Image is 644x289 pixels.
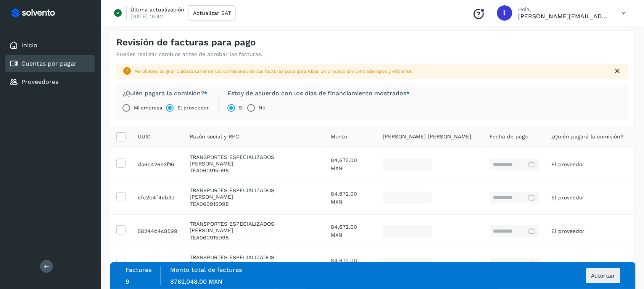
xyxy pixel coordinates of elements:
[552,228,585,234] span: El proveedor
[122,90,209,97] label: ¿Quién pagará la comisión?
[170,278,222,285] span: $762,048.00 MXN
[130,6,184,13] p: Última actualización
[228,90,410,97] label: Estoy de acuerdo con los días de financiamiento mostrados
[552,261,585,267] span: El proveedor
[325,181,377,215] td: 84,672.00 MXN
[138,194,175,201] span: 476e6fb0-347f-4292-9d3e-efc2b4f4eb3d
[591,273,615,278] span: Autorizar
[193,10,231,16] span: Actualizar SAT
[126,266,151,273] label: Facturas
[325,148,377,181] td: 84,672.00 MXN
[190,201,229,207] span: TEA060915D98
[138,228,177,234] span: e127dccc-671a-44a6-9276-58244b4c8599
[552,194,585,201] span: El proveedor
[518,13,610,20] p: laura.cabrera@seacargo.com
[331,133,347,141] span: Monto
[138,133,151,141] span: UUID
[21,60,77,67] a: Cuentas por pagar
[259,100,266,116] label: No
[325,214,377,248] td: 84,672.00 MXN
[239,100,243,116] label: Sí
[130,13,163,20] p: [DATE] 16:42
[138,161,174,167] span: 199e9a02-ac1a-4641-bcd9-da6c426e3f16
[5,74,95,90] div: Proveedores
[177,100,209,116] label: El proveedor
[116,37,256,48] h4: Revisión de facturas para pago
[490,133,528,141] span: Fecha de pago
[552,161,585,167] span: El proveedor
[188,5,236,21] button: Actualizar SAT
[135,68,607,75] div: No olvides asignar cuidadosamente las comisiones de tus facturas para garantizar un proceso sin c...
[190,234,229,241] span: TEA060915D98
[5,55,95,72] div: Cuentas por pagar
[116,51,262,58] p: Puedes realizar cambios antes de aprobar las facturas.
[190,187,319,200] p: TRANSPORTES ESPECIALIZADOS ALTAMIRANO
[21,78,58,85] a: Proveedores
[134,100,162,116] label: Mi empresa
[518,6,610,13] p: Hola,
[325,248,377,281] td: 84,672.00 MXN
[21,42,37,49] a: Inicio
[552,133,624,141] span: ¿Quién pagará la comisión?
[190,154,319,167] p: TRANSPORTES ESPECIALIZADOS ALTAMIRANO
[383,133,473,141] span: [PERSON_NAME] [PERSON_NAME].
[190,167,229,173] span: TEA060915D98
[190,133,239,141] span: Razón social y RFC
[190,254,319,267] p: TRANSPORTES ESPECIALIZADOS ALTAMIRANO
[190,221,319,234] p: TRANSPORTES ESPECIALIZADOS ALTAMIRANO
[126,278,129,285] span: 9
[586,268,620,283] button: Autorizar
[138,261,177,267] span: 68497871-1b58-464a-bf19-6b9692ef463d
[170,266,242,273] label: Monto total de facturas
[5,37,95,54] div: Inicio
